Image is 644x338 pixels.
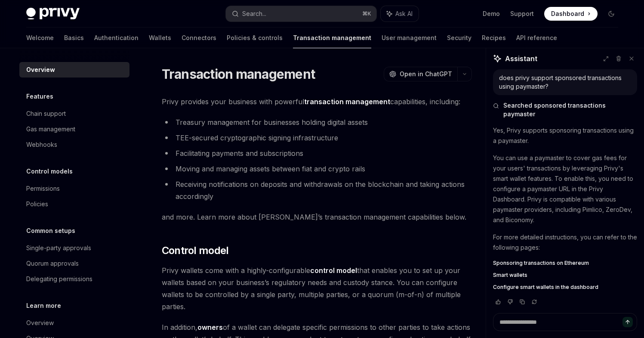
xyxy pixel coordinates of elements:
[493,284,598,291] span: Configure smart wallets in the dashboard
[493,260,589,267] span: Sponsoring transactions on Ethereum
[395,9,413,18] span: Ask AI
[19,240,129,256] a: Single-party approvals
[381,6,419,22] button: Ask AI
[503,101,637,118] span: Searched sponsored transactions paymaster
[64,28,84,48] a: Basics
[26,91,53,102] h5: Features
[26,166,73,177] h5: Control models
[26,109,66,119] div: Chain support
[26,183,60,194] div: Permissions
[384,67,457,81] button: Open in ChatGPT
[26,8,80,20] img: dark logo
[162,96,472,108] span: Privy provides your business with powerful capabilities, including:
[162,116,472,128] li: Treasury management for businesses holding digital assets
[162,244,229,257] span: Control model
[26,226,75,236] h5: Common setups
[493,284,637,291] a: Configure smart wallets in the dashboard
[516,28,557,48] a: API reference
[162,178,472,202] li: Receiving notifications on deposits and withdrawals on the blockchain and taking actions accordingly
[493,232,637,253] p: For more detailed instructions, you can refer to the following pages:
[162,211,472,223] span: and more. Learn more about [PERSON_NAME]’s transaction management capabilities below.
[19,196,129,212] a: Policies
[293,28,371,48] a: Transaction management
[19,137,129,152] a: Webhooks
[493,260,637,267] a: Sponsoring transactions on Ethereum
[304,97,390,106] strong: transaction management
[19,256,129,271] a: Quorum approvals
[26,199,48,209] div: Policies
[182,28,216,48] a: Connectors
[162,147,472,159] li: Facilitating payments and subscriptions
[544,7,598,21] a: Dashboard
[604,7,618,21] button: Toggle dark mode
[493,272,637,279] a: Smart wallets
[362,10,371,17] span: ⌘ K
[226,6,376,22] button: Search...⌘K
[242,9,266,19] div: Search...
[19,315,129,331] a: Overview
[493,153,637,225] p: You can use a paymaster to cover gas fees for your users' transactions by leveraging Privy's smar...
[483,9,500,18] a: Demo
[499,74,631,91] div: does privy support sponsored transactions using paymaster?
[162,163,472,175] li: Moving and managing assets between fiat and crypto rails
[493,272,527,279] span: Smart wallets
[551,9,584,18] span: Dashboard
[26,301,61,311] h5: Learn more
[162,132,472,144] li: TEE-secured cryptographic signing infrastructure
[505,53,537,64] span: Assistant
[26,258,79,269] div: Quorum approvals
[482,28,506,48] a: Recipes
[622,317,633,327] button: Send message
[493,101,637,118] button: Searched sponsored transactions paymaster
[26,243,91,253] div: Single-party approvals
[162,264,472,313] span: Privy wallets come with a highly-configurable that enables you to set up your wallets based on yo...
[19,271,129,287] a: Delegating permissions
[197,323,223,332] a: owners
[493,125,637,146] p: Yes, Privy supports sponsoring transactions using a paymaster.
[26,318,54,328] div: Overview
[94,28,139,48] a: Authentication
[149,28,171,48] a: Wallets
[19,106,129,121] a: Chain support
[26,274,92,284] div: Delegating permissions
[162,66,315,82] h1: Transaction management
[19,121,129,137] a: Gas management
[310,266,357,275] a: control model
[510,9,534,18] a: Support
[382,28,437,48] a: User management
[19,62,129,78] a: Overview
[447,28,471,48] a: Security
[26,140,57,150] div: Webhooks
[26,124,75,134] div: Gas management
[26,28,54,48] a: Welcome
[227,28,283,48] a: Policies & controls
[400,70,452,78] span: Open in ChatGPT
[19,181,129,196] a: Permissions
[26,65,55,75] div: Overview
